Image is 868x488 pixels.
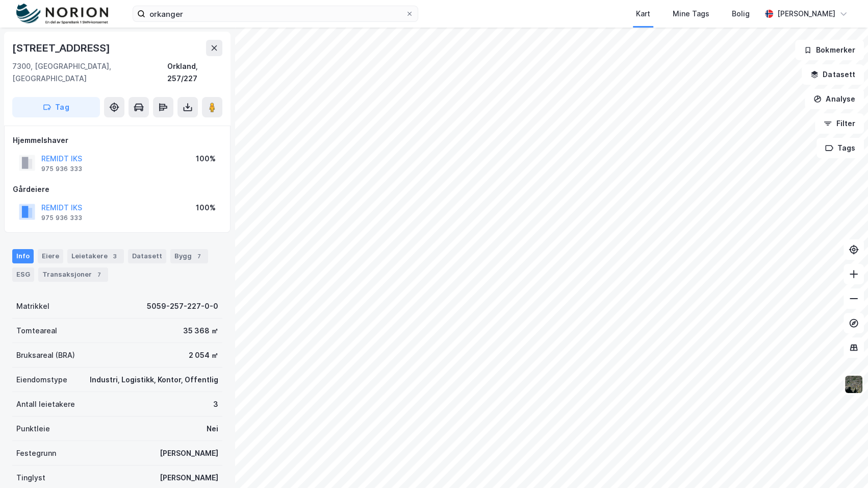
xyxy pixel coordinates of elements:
[817,439,868,488] iframe: Chat Widget
[207,423,218,435] div: Nei
[196,153,216,165] div: 100%
[13,134,222,147] div: Hjemmelshaver
[213,398,218,410] div: 3
[16,472,45,484] div: Tinglyst
[194,251,204,261] div: 7
[636,8,650,20] div: Kart
[13,183,222,196] div: Gårdeiere
[795,40,864,60] button: Bokmerker
[16,349,75,361] div: Bruksareal (BRA)
[16,423,50,435] div: Punktleie
[12,267,34,282] div: ESG
[12,249,34,263] div: Info
[94,270,104,280] div: 7
[844,375,863,394] img: 9k=
[16,398,75,410] div: Antall leietakere
[145,6,405,21] input: Søk på adresse, matrikkel, gårdeiere, leietakere eller personer
[673,8,709,20] div: Mine Tags
[12,60,167,85] div: 7300, [GEOGRAPHIC_DATA], [GEOGRAPHIC_DATA]
[805,89,864,109] button: Analyse
[16,325,57,337] div: Tomteareal
[16,4,108,25] img: norion-logo.80e7a08dc31c2e691866.png
[16,300,49,312] div: Matrikkel
[189,349,218,361] div: 2 054 ㎡
[41,165,82,173] div: 975 936 333
[90,374,218,386] div: Industri, Logistikk, Kontor, Offentlig
[802,64,864,85] button: Datasett
[817,439,868,488] div: Kontrollprogram for chat
[128,249,166,263] div: Datasett
[38,249,63,263] div: Eiere
[16,447,56,459] div: Festegrunn
[160,472,218,484] div: [PERSON_NAME]
[816,138,864,158] button: Tags
[815,113,864,134] button: Filter
[147,300,218,312] div: 5059-257-227-0-0
[41,214,82,222] div: 975 936 333
[777,8,835,20] div: [PERSON_NAME]
[170,249,208,263] div: Bygg
[732,8,750,20] div: Bolig
[38,267,108,282] div: Transaksjoner
[16,374,67,386] div: Eiendomstype
[67,249,124,263] div: Leietakere
[183,325,218,337] div: 35 368 ㎡
[110,251,120,261] div: 3
[160,447,218,459] div: [PERSON_NAME]
[196,202,216,214] div: 100%
[167,60,222,85] div: Orkland, 257/227
[12,97,100,117] button: Tag
[12,40,112,56] div: [STREET_ADDRESS]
